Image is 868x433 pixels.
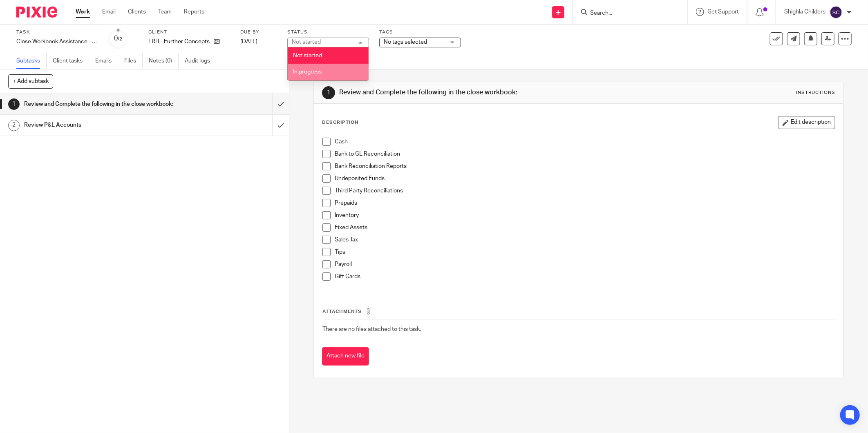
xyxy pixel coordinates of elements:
a: Client tasks [53,53,89,69]
p: Fixed Assets [335,223,835,232]
button: Attach new file [322,347,369,366]
label: Status [287,29,369,36]
div: 0 [114,34,122,43]
a: Clients [128,8,146,16]
a: Email [102,8,116,16]
a: Subtasks [16,53,47,69]
h1: Review P&L Accounts [24,119,184,131]
img: svg%3E [830,6,843,19]
label: Task [16,29,98,36]
span: In progress [293,69,322,75]
input: Search [589,10,663,17]
a: Files [124,53,143,69]
div: Instructions [796,89,835,96]
p: Sales Tax [335,236,835,244]
span: Get Support [707,9,739,15]
a: Reports [184,8,204,16]
span: Not started [293,53,322,58]
div: Close Workbook Assistance - P8 [16,38,98,46]
p: Bank Reconciliation Reports [335,162,835,170]
small: /2 [118,37,122,41]
button: Edit description [778,116,835,129]
label: Tags [379,29,461,36]
label: Due by [240,29,277,36]
p: LRH - Further Concepts [148,38,210,46]
p: Third Party Reconciliations [335,187,835,195]
div: 1 [8,98,20,110]
a: Work [76,8,90,16]
span: No tags selected [384,39,427,45]
a: Audit logs [185,53,216,69]
a: Team [158,8,172,16]
p: Tips [335,248,835,256]
h1: Review and Complete the following in the close workbook: [24,98,184,110]
button: + Add subtask [8,74,53,88]
p: Prepaids [335,199,835,207]
label: Client [148,29,230,36]
p: Shighla Childers [784,8,825,16]
a: Emails [95,53,118,69]
img: Pixie [16,7,57,18]
p: Inventory [335,211,835,219]
p: Undeposited Funds [335,174,835,183]
span: There are no files attached to this task. [322,326,421,332]
a: Notes (0) [149,53,179,69]
div: 2 [8,120,20,131]
span: [DATE] [240,39,257,45]
p: Payroll [335,260,835,268]
span: Attachments [322,309,362,314]
div: 1 [322,86,335,99]
p: Bank to GL Reconciliation [335,150,835,158]
p: Description [322,119,358,126]
div: Not started [292,39,321,45]
p: Gift Cards [335,272,835,281]
p: Cash [335,138,835,146]
h1: Review and Complete the following in the close workbook: [340,88,596,97]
